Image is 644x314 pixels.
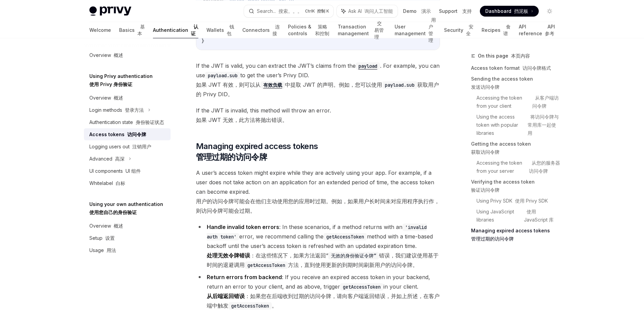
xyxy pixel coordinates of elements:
[89,154,125,163] div: Advanced
[196,222,440,270] li: : In these scenarios, if a method returns with an error, we recommend calling the method with a t...
[374,20,384,39] font: 交易管理
[114,95,123,100] font: 概述
[476,92,560,111] a: Accessing the token from your client 从客户端访问令牌
[471,62,560,73] a: Access token format 访问令牌格式
[519,22,555,38] a: API reference API 参考
[529,160,560,173] font: 从您的服务器访问令牌
[544,5,555,16] button: Toggle dark mode
[84,49,171,61] a: Overview 概述
[89,200,163,216] h5: Using your own authentication
[89,234,115,242] div: Setup
[403,7,431,14] a: Demo 演示
[471,176,560,195] a: Verifying the access token验证访问令牌
[482,22,511,38] a: Recipes 食谱
[196,152,267,162] font: 管理过期的访问令牌
[476,111,560,138] a: Using the access token with popular libraries 将访问令牌与常用库一起使用
[348,7,393,14] span: Ask AI
[471,235,514,241] font: 管理过期的访问令牌
[196,141,318,163] span: Managing expired access tokens
[127,131,146,137] font: 访问令牌
[337,5,398,17] button: Ask AI 询问人工智能
[84,219,171,232] a: Overview 概述
[84,128,171,140] a: Access tokens 访问令牌
[338,22,386,38] a: Transaction management 交易管理
[196,106,440,125] span: If the JWT is invalid, this method will throw an error.
[242,22,280,38] a: Connectors 连接
[136,119,164,125] font: 身份验证状态
[84,116,171,128] a: Authentication state 身份验证状态
[245,261,288,269] code: getAccessToken
[89,106,144,114] div: Login methods
[364,8,393,14] font: 询问人工智能
[84,91,171,104] a: Overview 概述
[514,8,528,14] font: 挡泥板
[462,8,472,14] font: 支持
[340,283,383,291] code: getAccessToken
[196,198,440,214] font: 用户的访问令牌可能会在他们主动使用您的应用时过期。例如，如果用户长时间未对应用程序执行作，则访问令牌可能会过期。
[207,224,427,240] code: 'invalid auth token'
[476,206,560,225] a: Using JavaScript libraries 使用 JavaScript 库
[89,246,116,254] div: Usage
[114,223,123,228] font: 概述
[105,235,115,240] font: 设置
[480,5,539,16] a: Dashboard 挡泥板
[125,107,144,112] font: 登录方法
[305,8,329,14] span: Ctrl K
[471,187,499,192] font: 验证访问令牌
[84,232,171,244] a: Setup 设置
[89,93,123,102] div: Overview
[532,95,559,108] font: 从客户端访问令牌
[89,22,111,38] a: Welcome
[115,155,125,161] font: 高深
[84,140,171,152] a: Logging users out 注销用户
[196,168,440,215] span: A user’s access token might expire while they are actively using your app. For example, if a user...
[89,118,164,126] div: Authentication state
[466,23,473,36] font: 安全
[191,23,198,36] font: 认证
[89,6,131,16] img: light logo
[476,195,560,206] a: Using Privy SDK 使用 Privy SDK
[89,222,123,230] div: Overview
[471,149,499,154] font: 获取访问令牌
[205,72,240,79] code: payload.sub
[471,138,560,157] a: Getting the access token获取访问令牌
[196,117,288,123] font: 如果 JWT 无效，此方法将抛出错误。
[89,142,151,150] div: Logging users out
[116,180,125,186] font: 白标
[207,252,439,268] font: ：在这些情况下，如果方法返回“ 错误，我们建议使用基于时间的退避调用 方法，直到使用更新的到期时间刷新用户的访问令牌。
[84,177,171,189] a: Whitelabel 白标
[421,8,431,14] font: 演示
[356,62,380,69] a: payload
[272,23,280,36] font: 连接
[528,113,559,135] font: 将访问令牌与常用库一起使用
[89,167,141,175] div: UI components
[207,224,279,230] strong: Handle invalid token errors
[89,209,137,215] font: 使用您自己的身份验证
[471,225,560,244] a: Managing expired access tokens管理过期的访问令牌
[515,197,548,203] font: 使用 Privy SDK
[137,23,145,36] font: 基本
[196,61,440,99] span: If the JWT is valid, you can extract the JWT’s claims from the . For example, you can use to get ...
[476,157,560,176] a: Accessing the token from your server 从您的服务器访问令牌
[89,179,125,187] div: Whitelabel
[478,51,530,60] span: On this page
[261,81,285,89] code: 有效负载
[207,252,250,259] strong: 处理无效令牌错误
[328,252,379,259] code: 无效的身份验证令牌”
[84,244,171,256] a: Usage 用法
[257,7,302,15] div: Search...
[206,22,234,38] a: Wallets 钱包
[89,51,123,59] div: Overview
[485,7,528,14] span: Dashboard
[395,22,436,38] a: User management 用户管理
[382,81,417,89] code: payload.sub
[261,81,285,88] a: 有效负载
[545,23,555,36] font: API 参考
[324,233,367,240] code: getAccessToken
[444,22,473,38] a: Security 安全
[196,81,439,98] font: 如果 JWT 有效，则可以从 中提取 JWT 的声明。例如，您可以使用 获取用户的 Privy DID。
[523,65,551,70] font: 访问令牌格式
[439,7,472,14] a: Support 支持
[227,23,234,36] font: 钱包
[132,143,151,149] font: 注销用户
